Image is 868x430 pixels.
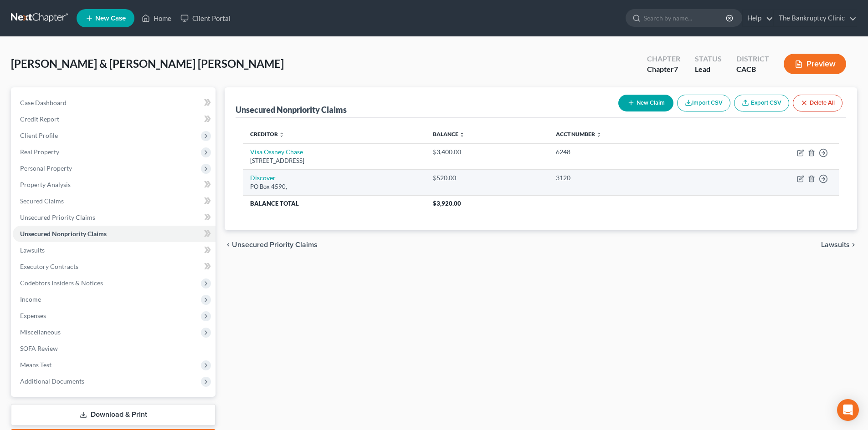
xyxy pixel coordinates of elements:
span: Unsecured Priority Claims [232,241,318,248]
a: Secured Claims [13,193,216,209]
span: $3,920.00 [433,200,461,207]
div: Lead [695,64,722,75]
span: Means Test [20,361,51,369]
div: Open Intercom Messenger [837,399,859,421]
a: Visa Ossney Chase [250,148,303,156]
a: Client Portal [176,10,235,26]
a: Property Analysis [13,177,216,193]
div: $3,400.00 [433,147,542,157]
span: Case Dashboard [20,99,67,106]
span: Executory Contracts [20,263,78,270]
i: unfold_more [459,132,465,137]
a: Discover [250,174,276,182]
span: New Case [95,15,126,22]
a: Acct Number unfold_more [556,131,601,137]
a: Export CSV [734,95,789,111]
i: chevron_left [225,241,232,248]
span: Property Analysis [20,181,71,188]
span: Credit Report [20,115,59,123]
a: Case Dashboard [13,95,216,111]
span: Secured Claims [20,197,64,205]
div: Chapter [647,54,680,64]
div: 6248 [556,147,701,157]
a: Unsecured Nonpriority Claims [13,226,216,242]
a: The Bankruptcy Clinic [774,10,857,26]
a: Unsecured Priority Claims [13,209,216,226]
div: PO Box 4590, [250,182,418,191]
span: Additional Documents [20,377,84,385]
span: Lawsuits [821,241,850,248]
a: Download & Print [11,404,216,425]
span: Unsecured Nonpriority Claims [20,230,107,238]
span: Income [20,295,41,303]
span: Miscellaneous [20,328,61,336]
span: [PERSON_NAME] & [PERSON_NAME] [PERSON_NAME] [11,57,284,70]
div: 3120 [556,173,701,182]
span: Codebtors Insiders & Notices [20,279,103,287]
i: unfold_more [279,132,284,137]
span: Personal Property [20,164,72,172]
div: Chapter [647,64,680,75]
div: [STREET_ADDRESS] [250,157,418,165]
button: chevron_left Unsecured Priority Claims [225,241,318,248]
a: Creditor unfold_more [250,131,284,137]
button: Delete All [793,95,842,111]
i: unfold_more [596,132,601,137]
input: Search by name... [644,10,727,26]
a: Credit Report [13,111,216,127]
a: Balance unfold_more [433,131,465,137]
a: Help [743,10,773,26]
button: Import CSV [677,95,730,111]
div: CACB [736,64,769,75]
span: Lawsuits [20,246,45,254]
span: Expenses [20,312,46,319]
div: District [736,54,769,64]
a: Home [137,10,176,26]
button: Preview [784,54,846,74]
span: SOFA Review [20,344,58,352]
span: Unsecured Priority Claims [20,213,95,221]
div: $520.00 [433,173,542,182]
span: 7 [674,65,678,73]
div: Status [695,54,722,64]
a: Executory Contracts [13,258,216,275]
span: Real Property [20,148,59,156]
a: SOFA Review [13,340,216,357]
th: Balance Total [243,195,426,212]
button: New Claim [618,95,673,111]
a: Lawsuits [13,242,216,258]
span: Client Profile [20,132,58,139]
i: chevron_right [850,241,857,248]
button: Lawsuits chevron_right [821,241,857,248]
div: Unsecured Nonpriority Claims [236,104,347,115]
